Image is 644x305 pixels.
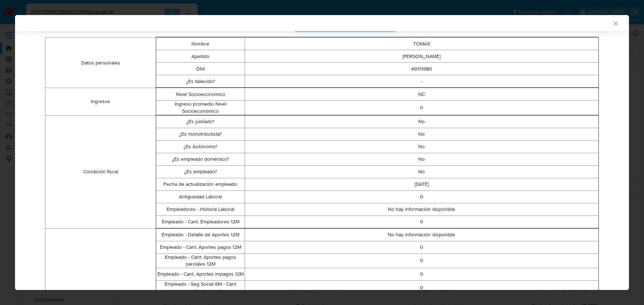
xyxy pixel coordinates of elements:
[245,190,599,203] td: 0
[245,268,599,280] td: 0
[156,63,245,75] td: DNI
[245,231,599,238] p: No hay información disponible
[245,38,599,50] td: TOMAS
[245,75,599,88] td: -
[245,140,599,153] td: No
[245,165,599,178] td: No
[156,101,245,115] td: Ingreso promedio Nivel Socioeconómico
[612,20,619,26] button: Cerrar ventana
[245,153,599,165] td: No
[156,128,245,140] td: ¿Es monotributista?
[245,115,599,128] td: No
[156,241,245,253] td: Empleado - Cant. Aportes pagos 12M
[156,190,245,203] td: Antiguedad Laboral
[156,165,245,178] td: ¿Es empleado?
[156,153,245,165] td: ¿Es empleado doméstico?
[156,50,245,63] td: Apellido
[156,75,245,88] td: ¿Es fallecido?
[245,241,599,253] td: 0
[245,178,599,190] td: [DATE]
[45,115,156,228] td: Condición fiscal
[45,88,156,115] td: Ingresos
[156,216,245,228] td: Empleado - Cant. Empleadores 12M
[156,280,245,295] td: Empleado - Seg Social 6M - Cant aportes pagos
[156,268,245,280] td: Empleado - Cant. Aportes impagos 12M
[245,50,599,63] td: [PERSON_NAME]
[156,228,245,241] td: Empleado - Detalle de Aportes 12M
[245,88,599,101] td: NC
[245,101,599,115] td: 0
[156,178,245,190] td: Fecha de actualización empleado
[156,38,245,50] td: Nombre
[156,253,245,268] td: Empleado - Cant. Aportes pagos parciales 12M
[245,128,599,140] td: No
[245,216,599,228] td: 0
[156,203,245,216] td: Empleadores - Historia Laboral
[156,140,245,153] td: ¿Es Autónomo?
[45,38,156,88] td: Datos personales
[156,115,245,128] td: ¿Es jubilado?
[245,253,599,268] td: 0
[245,206,599,213] p: No hay información disponible
[245,63,599,75] td: 49311680
[156,88,245,101] td: Nivel Socioeconómico
[15,15,629,290] div: closure-recommendation-modal
[245,280,599,295] td: 0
